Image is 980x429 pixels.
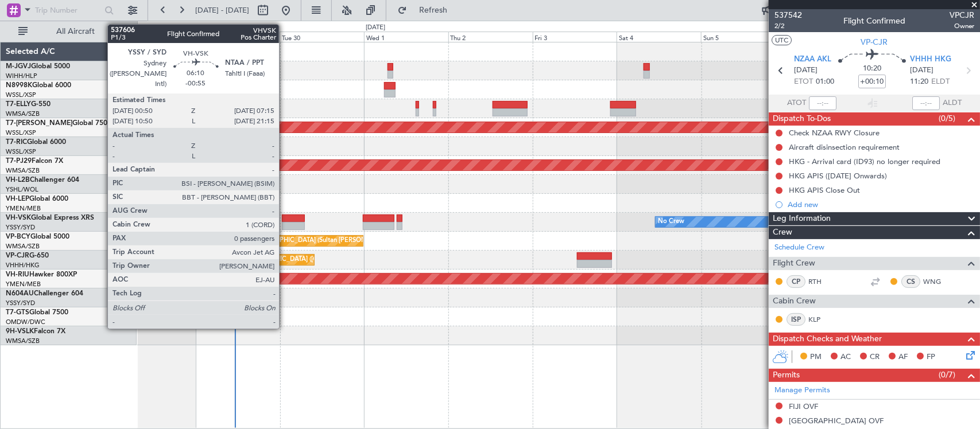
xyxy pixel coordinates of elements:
a: Schedule Crew [774,242,824,253]
div: Check NZAA RWY Closure [789,128,880,138]
div: Aircraft disinsection requirement [789,142,900,152]
span: VP-CJR [6,252,29,259]
span: 2/2 [774,21,802,31]
span: Flight Crew [773,257,815,270]
a: YMEN/MEB [6,280,41,288]
input: Trip Number [35,2,101,19]
a: T7-ELLYG-550 [6,101,51,108]
a: YMEN/MEB [6,204,41,213]
a: VH-RIUHawker 800XP [6,271,77,278]
span: N604AU [6,290,34,297]
span: VP-CJR [861,36,888,48]
span: T7-RIC [6,139,27,146]
span: Permits [773,369,800,382]
div: Sun 28 [111,32,196,42]
div: HKG APIS Close Out [789,185,860,195]
span: [DATE] - [DATE] [195,5,249,15]
a: WNG [923,276,949,287]
span: (0/7) [939,369,955,381]
div: Thu 2 [448,32,533,42]
span: VH-RIU [6,271,29,278]
a: Manage Permits [774,385,830,396]
div: Unplanned Maint [GEOGRAPHIC_DATA] (Sultan [PERSON_NAME] [PERSON_NAME] - Subang) [198,232,474,249]
input: --:-- [809,96,836,110]
span: VP-BCY [6,233,30,240]
span: AC [840,352,851,363]
span: 537542 [774,9,802,21]
a: KLP [808,314,834,325]
span: 9H-VSLK [6,328,34,335]
a: VH-VSKGlobal Express XRS [6,214,94,221]
div: CP [787,275,805,288]
div: HKG - Arrival card (ID93) no longer required [789,157,940,166]
span: All Aircraft [30,28,121,36]
div: Fri 3 [533,32,617,42]
a: YSSY/SYD [6,223,35,232]
a: VHHH/HKG [6,261,40,270]
span: [DATE] [794,65,818,76]
span: T7-[PERSON_NAME] [6,120,72,127]
button: Refresh [392,1,461,19]
a: VP-BCYGlobal 5000 [6,233,69,240]
span: VH-LEP [6,196,29,202]
a: OMDW/DWC [6,318,45,326]
span: [DATE] [910,65,933,76]
span: Leg Information [773,212,831,225]
span: Cabin Crew [773,295,816,308]
a: T7-RICGlobal 6000 [6,139,66,146]
a: VH-LEPGlobal 6000 [6,196,68,202]
button: UTC [772,35,792,45]
span: N8998K [6,82,32,89]
span: Dispatch To-Dos [773,112,831,126]
span: ELDT [931,76,950,88]
button: All Aircraft [13,22,125,41]
span: FP [927,352,935,363]
span: 11:20 [910,76,928,88]
span: T7-ELLY [6,101,31,108]
a: T7-[PERSON_NAME]Global 7500 [6,120,111,127]
div: Add new [788,200,974,209]
a: YSHL/WOL [6,185,38,194]
span: ATOT [787,97,806,109]
div: [GEOGRAPHIC_DATA] OVF [789,416,884,426]
div: HKG APIS ([DATE] Onwards) [789,171,887,181]
span: AF [898,352,908,363]
div: FIJI OVF [789,401,818,411]
a: T7-GTSGlobal 7500 [6,309,68,316]
a: WMSA/SZB [6,110,40,118]
span: VH-VSK [6,214,31,221]
a: WIHH/HLP [6,72,37,80]
div: [DATE] [366,23,385,33]
a: WSSL/XSP [6,128,36,137]
span: VHHH HKG [910,54,951,65]
span: NZAA AKL [794,54,831,65]
span: 01:00 [816,76,834,88]
a: RTH [808,276,834,287]
span: Owner [950,21,974,31]
span: T7-GTS [6,309,29,316]
a: WMSA/SZB [6,166,40,175]
span: T7-PJ29 [6,158,32,165]
span: ETOT [794,76,813,88]
div: No Crew [659,213,685,231]
span: ALDT [943,97,962,109]
a: VH-L2BChallenger 604 [6,177,79,184]
div: Sat 4 [617,32,701,42]
div: Flight Confirmed [843,15,905,28]
span: Refresh [409,6,458,14]
a: T7-PJ29Falcon 7X [6,158,63,165]
a: WMSA/SZB [6,337,40,345]
span: Crew [773,226,792,239]
span: M-JGVJ [6,63,31,70]
span: PM [810,352,822,363]
div: CS [901,275,920,288]
a: 9H-VSLKFalcon 7X [6,328,65,335]
span: 10:20 [863,63,881,75]
div: Mon 29 [195,32,280,42]
div: Planned Maint [GEOGRAPHIC_DATA] ([GEOGRAPHIC_DATA] Intl) [198,251,390,268]
span: VPCJR [950,9,974,21]
a: N8998KGlobal 6000 [6,82,71,89]
a: VP-CJRG-650 [6,252,49,259]
a: YSSY/SYD [6,299,35,307]
span: (0/5) [939,112,955,124]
